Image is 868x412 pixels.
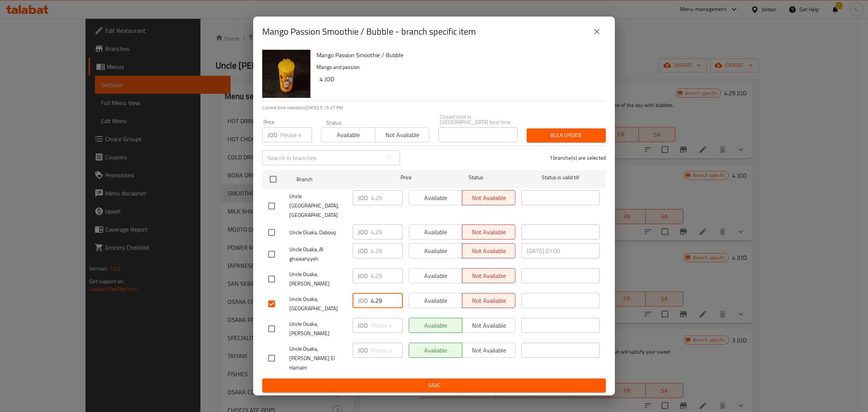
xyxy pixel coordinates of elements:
[268,381,600,390] span: Save
[289,270,347,288] span: Uncle Osaka, [PERSON_NAME]
[296,175,375,184] span: Branch
[371,243,403,258] input: Please enter price
[527,128,606,142] button: Bulk update
[381,173,431,182] span: Price
[358,271,368,280] p: JOD
[521,173,600,182] span: Status is valid till
[262,150,383,165] input: Search in branches
[319,74,600,84] h6: 4 JOD
[358,296,368,305] p: JOD
[437,173,515,182] span: Status
[533,131,600,140] span: Bulk update
[588,23,606,41] button: close
[316,63,600,72] p: Mango and passion
[289,319,347,338] span: Uncle Osaka, [PERSON_NAME]
[358,346,368,355] p: JOD
[289,192,347,220] span: Uncle [GEOGRAPHIC_DATA], [GEOGRAPHIC_DATA]
[289,245,347,264] span: Uncle Osaka, Al ghweariyyeh
[409,293,462,308] button: Available
[371,293,403,308] input: Please enter price
[262,50,310,98] img: Mango Passion Smoothie / Bubble
[262,104,606,111] p: Current time in Jordan is [DATE] 5:15:27 PM
[358,321,368,330] p: JOD
[262,26,476,38] h2: Mango Passion Smoothie / Bubble - branch specific item
[550,154,606,162] p: 1 branche(s) are selected
[280,127,312,142] input: Please enter price
[358,246,368,255] p: JOD
[371,190,403,205] input: Please enter price
[371,318,403,333] input: Please enter price
[324,130,372,140] span: Available
[289,344,347,372] span: Uncle Osaka, [PERSON_NAME] El Hamam
[262,378,606,392] button: Save
[321,127,375,142] button: Available
[371,343,403,358] input: Please enter price
[358,193,368,202] p: JOD
[371,224,403,240] input: Please enter price
[465,295,512,306] span: Not available
[375,127,429,142] button: Not available
[267,130,277,139] p: JOD
[316,50,600,60] h6: Mango Passion Smoothie / Bubble
[412,295,459,306] span: Available
[378,130,426,140] span: Not available
[289,295,347,313] span: Uncle Osaka, [GEOGRAPHIC_DATA]
[289,228,347,237] span: Uncle Osaka, Dabouq
[358,227,368,237] p: JOD
[462,293,515,308] button: Not available
[371,268,403,283] input: Please enter price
